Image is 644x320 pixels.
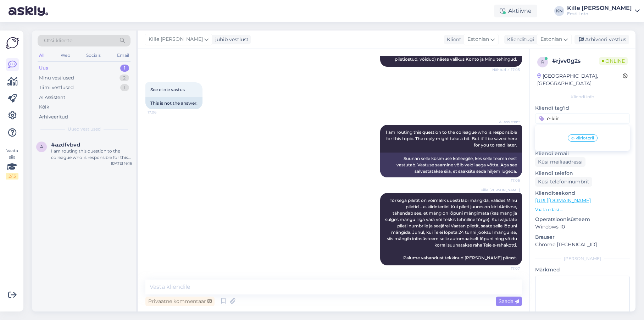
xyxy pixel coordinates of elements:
div: Arhiveeri vestlus [574,35,629,44]
span: See ei ole vastus [150,87,185,92]
span: AI Assistent [493,119,520,125]
p: Klienditeekond [535,189,630,197]
div: Minu vestlused [39,75,74,82]
div: Aktiivne [494,5,537,17]
span: Estonian [540,35,562,43]
span: Nähtud ✓ 17:05 [492,67,520,72]
div: This is not the answer. [145,97,202,109]
span: Uued vestlused [68,126,101,132]
div: Küsi telefoninumbrit [535,177,592,187]
span: I am routing this question to the colleague who is responsible for this topic. The reply might ta... [386,129,518,148]
div: I am routing this question to the colleague who is responsible for this topic. The reply might ta... [51,148,132,161]
div: Klient [444,36,461,43]
div: Email [116,51,131,60]
div: Kõik [39,104,49,111]
div: Klienditugi [504,36,534,43]
img: Askly Logo [6,36,19,50]
p: Kliendi email [535,150,630,157]
p: Windows 10 [535,223,630,231]
div: juhib vestlust [212,36,249,43]
div: Kille [PERSON_NAME] [567,5,632,11]
div: AI Assistent [39,94,65,101]
div: [PERSON_NAME] [535,255,630,262]
span: Tõrkega piletit on võimalik uuesti läbi mängida, valides Minu piletid – e-kiirloteriid. Kui pilet... [385,198,518,260]
p: Kliendi tag'id [535,104,630,112]
div: 2 / 3 [6,173,18,180]
span: Estonian [467,35,489,43]
p: Brauser [535,233,630,241]
div: Küsi meiliaadressi [535,157,585,167]
span: e-kiirloterii [571,136,594,140]
div: Web [59,51,72,60]
div: All [38,51,46,60]
div: Vaata siia [6,148,18,180]
p: Vaata edasi ... [535,206,630,213]
a: Kille [PERSON_NAME]Eesti Loto [567,5,640,17]
span: Saada [499,298,519,304]
div: Tiimi vestlused [39,84,74,91]
p: Kliendi telefon [535,170,630,177]
div: Suunan selle küsimuse kolleegile, kes selle teema eest vastutab. Vastuse saamine võib veidi aega ... [380,153,522,177]
span: r [541,59,544,65]
div: # rjvv0g2s [552,57,599,65]
div: KN [554,6,564,16]
div: Eesti Loto [567,11,632,17]
span: Otsi kliente [44,37,72,44]
div: [DATE] 16:16 [111,161,132,166]
div: Kliendi info [535,94,630,100]
div: Privaatne kommentaar [145,297,215,306]
span: #azdfvbvd [51,142,80,148]
span: 17:07 [493,266,520,271]
div: 1 [120,65,129,72]
div: Socials [85,51,102,60]
span: 17:06 [148,110,174,115]
div: Uus [39,65,48,72]
a: [URL][DOMAIN_NAME] [535,197,591,204]
span: 17:06 [493,178,520,183]
span: Kille [PERSON_NAME] [481,187,520,193]
p: Märkmed [535,266,630,274]
p: Operatsioonisüsteem [535,216,630,223]
div: Arhiveeritud [39,114,68,121]
span: a [40,144,43,149]
div: [GEOGRAPHIC_DATA], [GEOGRAPHIC_DATA] [537,72,623,87]
div: 1 [120,84,129,91]
div: 2 [120,75,129,82]
span: Online [599,57,628,65]
p: Chrome [TECHNICAL_ID] [535,241,630,248]
input: Lisa tag [535,113,630,124]
span: Kille [PERSON_NAME] [149,35,203,43]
